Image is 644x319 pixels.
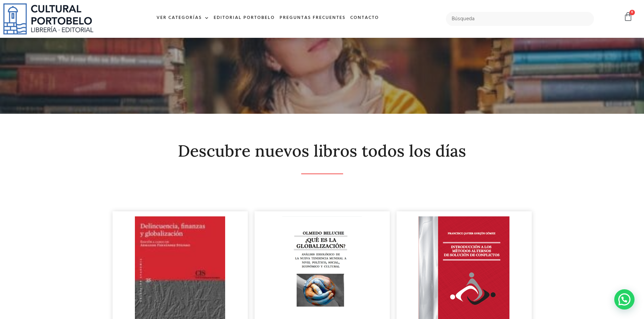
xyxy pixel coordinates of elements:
[614,289,635,310] div: WhatsApp contact
[113,142,532,160] h2: Descubre nuevos libros todos los días
[277,11,348,25] a: Preguntas frecuentes
[623,12,633,22] a: 0
[446,12,594,26] input: Búsqueda
[154,11,211,25] a: Ver Categorías
[629,10,635,15] span: 0
[348,11,381,25] a: Contacto
[211,11,277,25] a: Editorial Portobelo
